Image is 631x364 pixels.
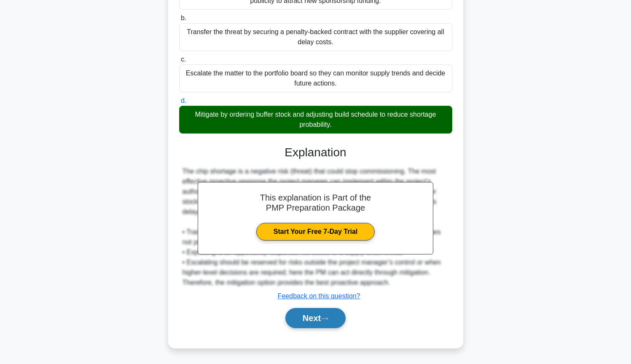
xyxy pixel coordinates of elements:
[278,292,360,300] a: Feedback on this question?
[179,64,452,92] div: Escalate the matter to the portfolio board so they can monitor supply trends and decide future ac...
[181,56,186,63] span: c.
[181,97,186,104] span: d.
[183,166,449,288] div: The chip shortage is a negative risk (threat) that could stop commissioning. The most effective p...
[256,223,375,241] a: Start Your Free 7-Day Trial
[179,106,452,134] div: Mitigate by ordering buffer stock and adjusting build schedule to reduce shortage probability.
[181,14,186,21] span: b.
[184,145,447,160] h3: Explanation
[179,23,452,51] div: Transfer the threat by securing a penalty-backed contract with the supplier covering all delay co...
[285,308,346,328] button: Next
